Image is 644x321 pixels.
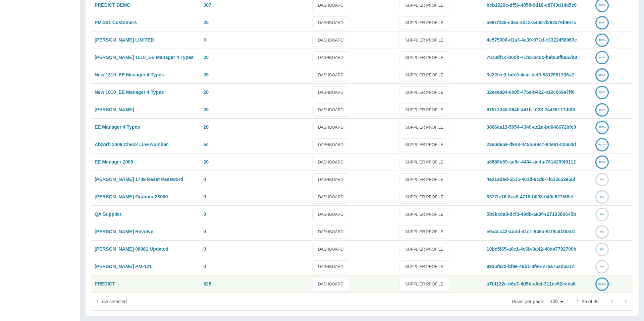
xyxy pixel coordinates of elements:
[600,195,604,198] text: 0%
[95,194,168,199] a: [PERSON_NAME] Grabber 23080
[487,72,574,77] a: 3e22fee3-bde0-4eaf-bef3-5312591736a2
[399,34,449,47] a: SUPPLIER PROFILE
[600,265,604,268] text: 0%
[204,107,209,112] a: 20
[595,55,609,60] a: 100%
[577,298,599,305] p: 1–36 of 36
[312,208,349,221] a: DASHBOARD
[595,72,609,77] a: 100%
[595,229,609,234] a: 0%
[95,177,183,182] a: [PERSON_NAME] 1709 Reset Password
[97,298,127,305] div: 1 row selected
[204,37,206,43] a: 0
[312,260,349,273] a: DASHBOARD
[595,142,609,147] a: 99.2%
[204,211,206,217] a: 0
[599,108,605,111] text: 100%
[487,124,576,130] a: 3866aa13-5054-4340-ac2e-bd048672bfe0
[598,143,606,146] text: 99.2%
[595,159,609,165] a: 100%
[487,281,576,286] a: a7bf122e-b8e7-4d5b-a0cf-311ee62ceba6
[312,51,349,64] a: DASHBOARD
[204,264,206,269] a: 0
[512,298,544,305] p: Rows per page:
[595,211,609,217] a: 0%
[312,191,349,204] a: DASHBOARD
[204,55,209,60] a: 20
[487,246,577,252] a: 10bc5f65-a0c1-4c6b-9a42-48da7792700b
[204,124,209,130] a: 20
[595,281,609,286] a: 98.2%
[312,86,349,99] a: DASHBOARD
[599,160,605,164] text: 100%
[399,121,449,134] a: SUPPLIER PROFILE
[312,156,349,169] a: DASHBOARD
[399,138,449,151] a: SUPPLIER PROFILE
[399,16,449,29] a: SUPPLIER PROFILE
[487,264,574,269] a: 9935f622-bf9e-46b1-8fa6-27aa752d5612
[595,89,609,95] a: 100%
[312,138,349,151] a: DASHBOARD
[599,91,605,94] text: 100%
[399,173,449,186] a: SUPPLIER PROFILE
[399,243,449,256] a: SUPPLIER PROFILE
[487,159,576,165] a: a8888b69-ae8e-4404-acda-7614299f9112
[595,37,609,43] a: 100%
[312,34,349,47] a: DASHBOARD
[487,2,577,8] a: bcb1929e-df56-4858-9d18-c8743d14a5e0
[600,213,604,216] text: 0%
[487,107,575,112] a: 87512245-3645-441b-bf28-24426177d0f3
[399,156,449,169] a: SUPPLIER PROFILE
[595,194,609,199] a: 0%
[399,69,449,82] a: SUPPLIER PROFILE
[595,20,609,25] a: 100%
[95,229,153,234] a: [PERSON_NAME] Revolve
[95,20,137,25] a: PM-331 Customers
[487,211,576,217] a: 5b9bc8a8-dcf3-49db-aa9f-e271938b645b
[487,37,577,43] a: 4e575006-d1a3-4a30-971d-c3322458063c
[595,177,609,182] a: 0%
[487,177,576,182] a: 4e21aded-5515-401d-9cd6-7f615652e56f
[204,89,209,95] a: 20
[599,73,605,76] text: 100%
[312,226,349,239] a: DASHBOARD
[95,107,134,112] a: [PERSON_NAME]
[487,89,575,95] a: 32eeea94-6005-476a-b422-812c069a7ff6
[312,69,349,82] a: DASHBOARD
[95,264,152,269] a: [PERSON_NAME] PM-121
[399,51,449,64] a: SUPPLIER PROFILE
[95,281,115,286] a: PREDICT
[204,246,206,252] a: 0
[600,248,604,251] text: 0%
[204,194,206,199] a: 0
[312,104,349,117] a: DASHBOARD
[399,260,449,273] a: SUPPLIER PROFILE
[595,107,609,112] a: 100%
[312,16,349,29] a: DASHBOARD
[399,86,449,99] a: SUPPLIER PROFILE
[487,194,574,199] a: 8377fe16-8ea8-4715-b093-040e627f68ef
[399,191,449,204] a: SUPPLIER PROFILE
[598,282,606,285] text: 98.2%
[95,211,121,217] a: QA Supplier
[600,178,604,181] text: 0%
[399,226,449,239] a: SUPPLIER PROFILE
[204,177,206,182] a: 0
[595,264,609,269] a: 0%
[95,37,154,43] a: [PERSON_NAME] LIMITED
[312,278,349,291] a: DASHBOARD
[204,281,211,286] a: 525
[595,124,609,130] a: 100%
[487,229,576,234] a: e9a4cc42-4ddd-41c1-946a-91f8c4f362d1
[312,173,349,186] a: DASHBOARD
[399,208,449,221] a: SUPPLIER PROFILE
[204,229,206,234] a: 0
[312,121,349,134] a: DASHBOARD
[204,159,209,165] a: 20
[204,2,211,8] a: 307
[95,159,133,165] a: EE Manager 2009
[487,20,576,25] a: 5981f235-c36a-4d13-a408-d292379b967c
[599,39,605,42] text: 100%
[399,278,449,291] a: SUPPLIER PROFILE
[95,142,168,147] a: Abzorb 2409 Check Line Number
